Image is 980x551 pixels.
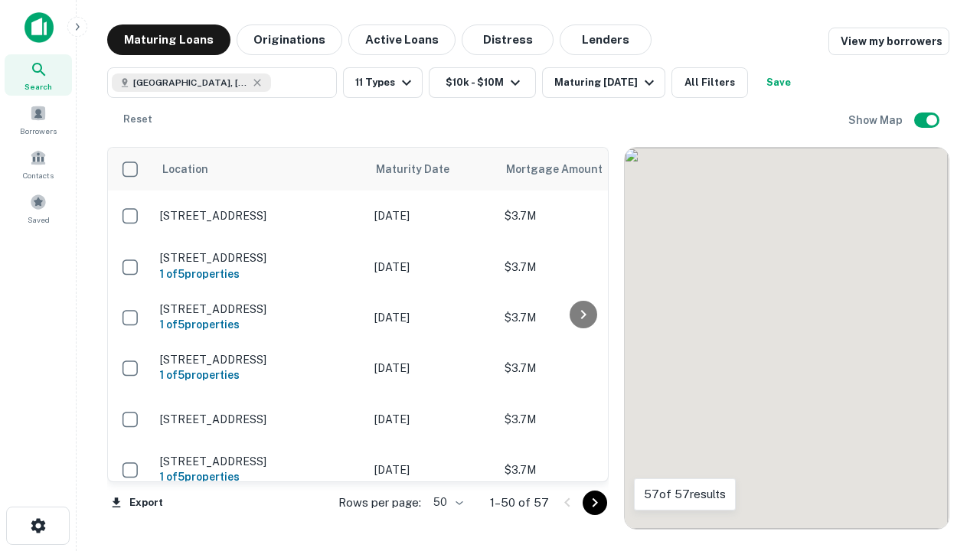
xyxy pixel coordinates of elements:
p: $3.7M [505,411,658,428]
h6: 1 of 5 properties [160,468,359,485]
div: 0 0 [625,148,949,529]
h6: 1 of 5 properties [160,266,359,282]
button: Distress [462,24,554,55]
p: [DATE] [374,309,489,326]
a: View my borrowers [828,28,949,55]
p: [STREET_ADDRESS] [160,412,359,426]
span: [GEOGRAPHIC_DATA], [GEOGRAPHIC_DATA] [133,76,248,90]
th: Location [152,148,367,191]
button: $10k - $10M [429,67,536,98]
p: Rows per page: [338,494,421,512]
button: Reset [113,104,162,135]
p: [STREET_ADDRESS] [160,209,359,223]
div: Maturing [DATE] [554,73,658,92]
span: Borrowers [20,125,57,137]
div: 50 [427,491,465,514]
button: Maturing Loans [107,24,230,55]
p: 1–50 of 57 [490,494,549,512]
span: Mortgage Amount [506,160,622,178]
p: [DATE] [374,411,489,428]
p: [DATE] [374,360,489,377]
span: Maturity Date [376,160,469,178]
button: 11 Types [343,67,423,98]
button: Maturing [DATE] [542,67,665,98]
button: All Filters [671,67,748,98]
p: $3.7M [505,360,658,377]
p: $3.7M [505,259,658,275]
p: [STREET_ADDRESS] [160,353,359,367]
th: Maturity Date [367,148,497,191]
button: Active Loans [348,24,456,55]
p: $3.7M [505,309,658,326]
p: $3.7M [505,207,658,224]
span: Contacts [23,169,54,181]
h6: 1 of 5 properties [160,316,359,333]
h6: 1 of 5 properties [160,367,359,383]
a: Borrowers [5,99,72,140]
p: [DATE] [374,259,489,275]
button: Originations [237,24,342,55]
p: [STREET_ADDRESS] [160,455,359,468]
button: Go to next page [583,491,607,515]
p: $3.7M [505,461,658,478]
span: Search [24,80,52,93]
a: Saved [5,187,72,229]
h6: Show Map [848,112,905,129]
a: Search [5,54,72,96]
button: Export [107,491,167,514]
img: capitalize-icon.png [24,12,54,43]
th: Mortgage Amount [497,148,665,191]
p: 57 of 57 results [644,485,726,504]
p: [DATE] [374,207,489,224]
p: [STREET_ADDRESS] [160,302,359,316]
span: Saved [28,214,50,226]
button: Save your search to get updates of matches that match your search criteria. [754,67,803,98]
p: [STREET_ADDRESS] [160,251,359,265]
p: [DATE] [374,461,489,478]
button: Lenders [560,24,652,55]
iframe: Chat Widget [903,429,980,502]
span: Location [162,160,208,178]
a: Contacts [5,143,72,184]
